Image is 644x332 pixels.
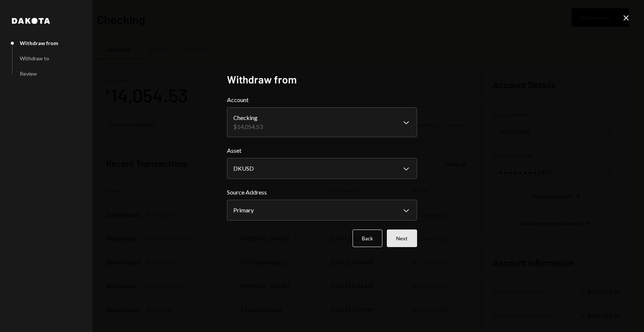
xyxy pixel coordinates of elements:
div: Withdraw to [20,55,49,61]
div: Review [20,70,37,77]
button: Asset [227,158,417,179]
button: Source Address [227,200,417,221]
h2: Withdraw from [227,72,417,87]
label: Asset [227,146,417,155]
label: Account [227,95,417,104]
label: Source Address [227,188,417,197]
button: Next [387,230,417,247]
div: Withdraw from [20,40,58,46]
button: Account [227,107,417,137]
button: Back [353,230,382,247]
